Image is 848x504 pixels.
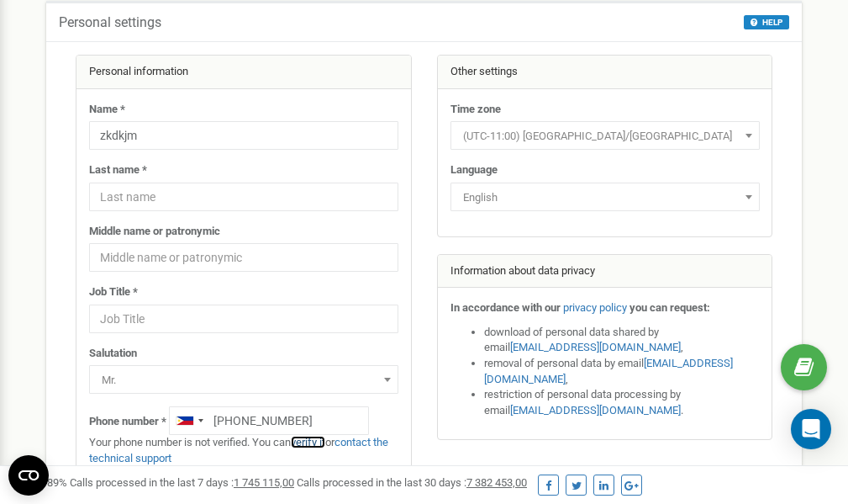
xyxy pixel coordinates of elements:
[89,346,137,362] label: Salutation
[791,409,831,449] div: Open Intercom Messenger
[450,102,501,118] label: Time zone
[89,102,125,118] label: Name *
[456,186,754,210] span: English
[8,455,49,496] button: Open CMP widget
[169,406,369,435] input: +1-800-555-55-55
[89,224,220,240] label: Middle name or patronymic
[510,341,681,353] a: [EMAIL_ADDRESS][DOMAIN_NAME]
[450,121,760,150] span: (UTC-11:00) Pacific/Midway
[89,365,398,394] span: Mr.
[438,56,772,89] div: Other settings
[484,357,733,385] a: [EMAIL_ADDRESS][DOMAIN_NAME]
[484,325,760,356] li: download of personal data shared by email ,
[297,476,527,489] span: Calls processed in the last 30 days :
[456,125,754,148] span: (UTC-11:00) Pacific/Midway
[89,436,388,464] a: contact the technical support
[89,121,398,150] input: Name
[450,301,561,314] strong: In accordance with our
[563,301,627,314] a: privacy policy
[466,476,527,489] u: 7 382 453,00
[510,404,681,416] a: [EMAIL_ADDRESS][DOMAIN_NAME]
[170,407,208,434] div: Telephone country code
[89,243,398,272] input: Middle name or patronymic
[291,436,325,448] a: verify it
[438,255,772,289] div: Information about data privacy
[89,414,166,430] label: Phone number *
[89,305,398,333] input: Job Title
[484,356,760,387] li: removal of personal data by email ,
[484,387,760,418] li: restriction of personal data processing by email .
[70,476,294,489] span: Calls processed in the last 7 days :
[95,369,392,392] span: Mr.
[629,301,710,314] strong: you can request:
[89,435,398,466] p: Your phone number is not verified. You can or
[89,162,147,178] label: Last name *
[744,15,789,29] button: HELP
[234,476,294,489] u: 1 745 115,00
[89,284,138,300] label: Job Title *
[450,183,760,211] span: English
[76,56,411,89] div: Personal information
[89,183,398,211] input: Last name
[59,15,161,30] h5: Personal settings
[450,162,498,178] label: Language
